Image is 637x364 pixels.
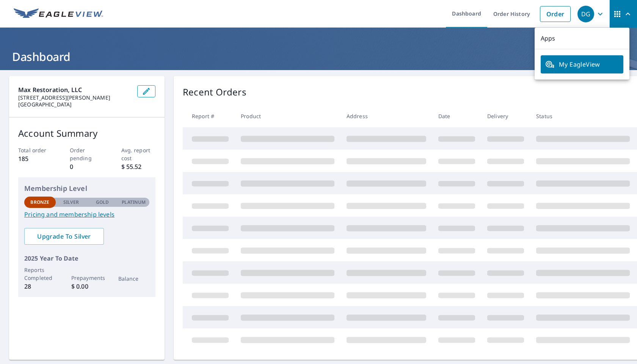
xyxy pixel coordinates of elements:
[70,146,104,162] p: Order pending
[18,127,155,140] p: Account Summary
[541,55,623,73] a: My EagleView
[530,105,636,127] th: Status
[540,6,571,22] a: Order
[545,60,619,69] span: My EagleView
[24,210,149,219] a: Pricing and membership levels
[18,101,131,108] p: [GEOGRAPHIC_DATA]
[30,199,49,206] p: Bronze
[30,232,98,241] span: Upgrade To Silver
[481,105,530,127] th: Delivery
[18,154,53,163] p: 185
[71,274,103,282] p: Prepayments
[24,254,149,263] p: 2025 Year To Date
[14,8,103,20] img: EV Logo
[96,199,109,206] p: Gold
[235,105,340,127] th: Product
[121,162,156,171] p: $ 55.52
[63,199,79,206] p: Silver
[18,94,131,101] p: [STREET_ADDRESS][PERSON_NAME]
[18,146,53,154] p: Total order
[340,105,432,127] th: Address
[535,28,629,49] p: Apps
[9,49,628,64] h1: Dashboard
[18,85,131,94] p: Max Restoration, LLC
[24,266,56,282] p: Reports Completed
[577,6,594,22] div: DG
[122,199,146,206] p: Platinum
[121,146,156,162] p: Avg. report cost
[24,228,104,245] a: Upgrade To Silver
[118,275,150,283] p: Balance
[432,105,481,127] th: Date
[24,183,149,194] p: Membership Level
[70,162,104,171] p: 0
[183,85,246,99] p: Recent Orders
[71,282,103,291] p: $ 0.00
[24,282,56,291] p: 28
[183,105,235,127] th: Report #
